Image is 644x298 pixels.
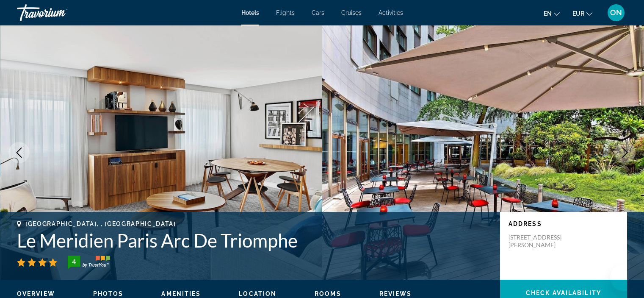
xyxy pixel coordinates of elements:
button: Photos [93,290,124,298]
span: Location [239,290,276,297]
a: Activities [379,9,403,16]
span: Overview [17,290,55,297]
a: Hotels [241,9,259,16]
a: Cars [312,9,324,16]
p: Address [509,220,619,227]
button: User Menu [605,4,627,22]
span: Amenities [161,290,201,297]
button: Rooms [315,290,341,298]
span: [GEOGRAPHIC_DATA], , [GEOGRAPHIC_DATA] [25,220,176,227]
span: Rooms [315,290,341,297]
span: EUR [572,10,584,17]
span: ON [610,8,622,17]
span: Reviews [379,290,412,297]
span: Photos [93,290,124,297]
div: 4 [65,256,82,267]
button: Next image [614,142,636,163]
a: Cruises [341,9,362,16]
button: Change language [544,7,560,19]
p: [STREET_ADDRESS][PERSON_NAME] [509,234,576,249]
button: Change currency [572,7,592,19]
button: Location [239,290,276,298]
iframe: Button to launch messaging window [610,264,637,291]
button: Amenities [161,290,201,298]
span: Check Availability [526,290,601,296]
a: Travorium [17,2,102,24]
button: Overview [17,290,55,298]
button: Previous image [8,142,30,163]
span: en [544,10,552,17]
button: Reviews [379,290,412,298]
a: Flights [276,9,295,16]
h1: Le Meridien Paris Arc De Triomphe [17,229,492,251]
img: trustyou-badge-hor.svg [68,256,110,269]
